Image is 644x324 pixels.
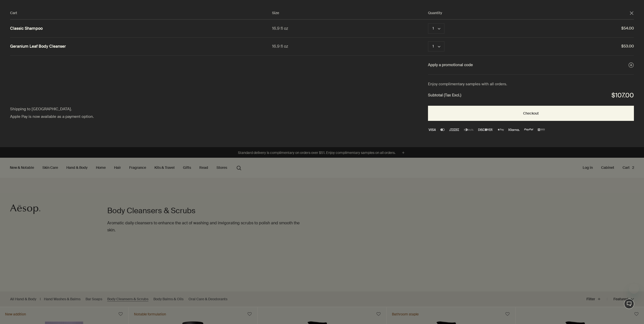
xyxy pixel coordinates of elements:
[428,62,634,68] button: Apply a promotional code
[272,25,428,32] div: 16.9 fl oz
[466,25,634,32] span: $54.00
[508,128,520,131] img: klarna (1)
[272,10,428,16] div: Size
[428,92,461,99] strong: Subtotal (Tax Excl.)
[10,10,272,16] div: Cart
[449,128,459,131] img: Amex Logo
[440,128,444,131] img: Mastercard Logo
[428,106,634,121] button: Checkout
[466,43,634,50] span: $53.00
[498,128,504,131] img: Apple Pay
[524,128,533,131] img: PayPal Logo
[629,11,634,15] button: Close
[538,128,545,131] img: alipay-logo
[464,128,474,131] img: diners-club-international-2
[272,43,428,50] div: 16.9 fl oz
[611,90,634,101] div: $107.00
[10,106,206,113] div: Shipping to [GEOGRAPHIC_DATA].
[556,309,566,319] iframe: no content
[428,10,629,16] div: Quantity
[428,23,444,34] button: Quantity 1
[428,128,436,131] img: Visa Logo
[428,81,634,88] div: Enjoy complimentary samples with all orders.
[10,26,43,31] a: Classic Shampoo
[10,44,66,49] a: Geranium Leaf Body Cleanser
[556,284,639,319] div: Aesop says "Our consultants are available now to offer personalised product advice.". Open messag...
[10,114,206,120] div: Apple Pay is now available as a payment option.
[428,41,444,51] button: Quantity 1
[629,284,639,294] iframe: Close message from Aesop
[478,128,493,131] img: discover-3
